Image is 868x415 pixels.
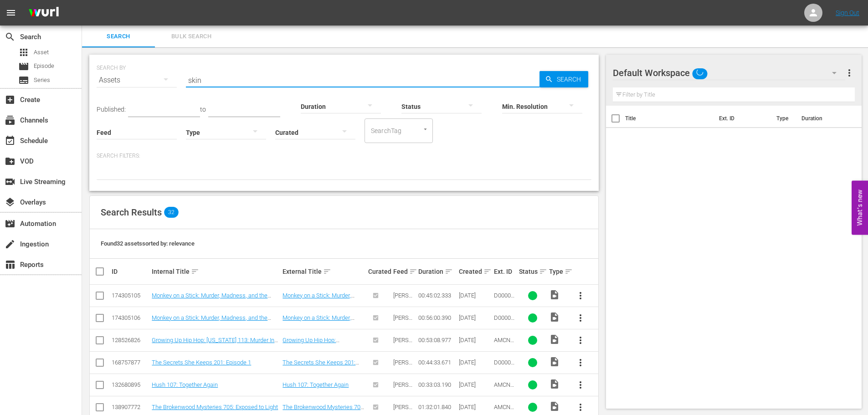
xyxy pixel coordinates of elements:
[282,359,359,373] a: The Secrets She Keeps 201: Episode 1
[549,379,560,389] span: Video
[112,359,149,366] div: 168757877
[575,290,586,301] span: more_vert
[844,67,855,78] span: more_vert
[625,106,714,131] th: Title
[97,67,177,93] div: Assets
[191,267,199,276] span: sort
[418,337,456,343] div: 00:53:08.977
[18,75,29,86] span: Series
[22,2,66,24] img: ans4CAIJ8jUAAAAAAAAAAAAAAAAAAAAAAAAgQb4GAAAAAAAAAAAAAAAAAAAAAAAAJMjXAAAAAAAAAAAAAAAAAAAAAAAAgAT5G...
[796,106,851,131] th: Duration
[101,240,195,247] span: Found 32 assets sorted by: relevance
[112,314,149,321] div: 174305106
[483,267,492,276] span: sort
[5,7,16,18] span: menu
[549,401,560,412] span: Video
[418,292,456,299] div: 00:45:02.333
[459,337,491,343] div: [DATE]
[5,197,15,208] span: Overlays
[613,60,845,86] div: Default Workspace
[5,239,15,250] span: Ingestion
[549,334,560,345] span: Video
[112,292,149,299] div: 174305105
[112,337,149,343] div: 128526826
[575,402,586,413] span: more_vert
[87,31,149,42] span: Search
[152,314,271,328] a: Monkey on a Stick: Murder, Madness, and the [DEMOGRAPHIC_DATA] 101: Episode 1
[570,352,591,374] button: more_vert
[152,381,218,388] a: Hush 107: Together Again
[494,268,516,275] div: Ext. ID
[459,292,491,299] div: [DATE]
[152,266,280,277] div: Internal Title
[101,207,162,218] span: Search Results
[418,359,456,366] div: 00:44:33.671
[34,48,49,57] span: Asset
[393,381,413,402] span: [PERSON_NAME] Feed
[549,266,566,277] div: Type
[549,356,560,367] span: Video
[5,115,15,126] span: Channels
[714,106,771,131] th: Ext. ID
[393,292,413,313] span: [PERSON_NAME] Feed
[5,259,15,270] span: Reports
[152,359,251,366] a: The Secrets She Keeps 201: Episode 1
[539,267,547,276] span: sort
[112,268,149,275] div: ID
[5,94,15,105] span: Create
[97,152,591,160] p: Search Filters:
[852,180,868,235] button: Open Feedback Widget
[494,381,514,402] span: AMCNVR0000057578
[421,125,430,133] button: Open
[34,61,54,71] span: Episode
[418,404,456,410] div: 01:32:01.840
[575,379,586,390] span: more_vert
[200,106,206,113] span: to
[5,156,15,167] span: VOD
[5,218,15,229] span: Automation
[494,359,514,373] span: D0000046434
[18,61,29,72] span: Episode
[152,292,271,306] a: Monkey on a Stick: Murder, Madness, and the [DEMOGRAPHIC_DATA] 102: Episode 2
[553,71,588,87] span: Search
[570,374,591,396] button: more_vert
[844,62,855,84] button: more_vert
[836,9,859,16] a: Sign Out
[494,337,514,357] span: AMCNVR0000053855
[160,31,222,42] span: Bulk Search
[418,381,456,388] div: 00:33:03.190
[570,307,591,329] button: more_vert
[282,266,365,277] div: External Title
[5,176,15,187] span: Live Streaming
[5,135,15,146] span: Schedule
[459,381,491,388] div: [DATE]
[445,267,453,276] span: sort
[409,267,417,276] span: sort
[164,207,179,218] span: 32
[97,106,126,113] span: Published:
[575,313,586,323] span: more_vert
[565,267,573,276] span: sort
[393,337,413,357] span: [PERSON_NAME] Feed
[575,335,586,346] span: more_vert
[112,381,149,388] div: 132680895
[418,266,456,277] div: Duration
[459,404,491,410] div: [DATE]
[459,266,491,277] div: Created
[282,337,362,357] a: Growing Up Hip Hop: [US_STATE] 113: Murder Inc for Life
[575,357,586,368] span: more_vert
[549,289,560,300] span: Video
[282,381,349,388] a: Hush 107: Together Again
[34,76,50,85] span: Series
[519,266,546,277] div: Status
[152,337,278,350] a: Growing Up Hip Hop: [US_STATE] 113: Murder Inc for Life
[393,359,413,379] span: [PERSON_NAME] Feed
[459,314,491,321] div: [DATE]
[282,314,355,342] a: Monkey on a Stick: Murder, Madness, and the [DEMOGRAPHIC_DATA] 101: Episode 1
[323,267,331,276] span: sort
[393,314,413,335] span: [PERSON_NAME] Feed
[549,312,560,323] span: Video
[152,404,278,410] a: The Brokenwood Mysteries 705: Exposed to Light
[459,359,491,366] div: [DATE]
[494,314,514,328] span: D0000062122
